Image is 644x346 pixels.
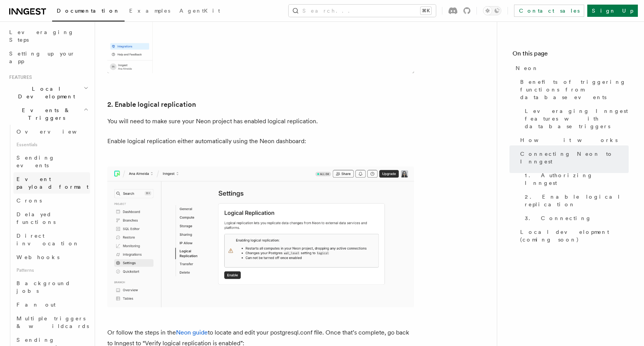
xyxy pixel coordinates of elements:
span: Benefits of triggering functions from database events [520,78,629,101]
span: Webhooks [16,254,59,260]
a: Neon [513,61,629,75]
a: Leveraging Inngest features with database triggers [522,104,629,133]
a: 1. Authorizing Inngest [522,168,629,190]
a: Connecting Neon to Inngest [517,147,629,168]
span: 2. Enable logical replication [525,193,629,208]
span: Overview [16,129,95,135]
span: Neon [516,64,539,72]
span: Multiple triggers & wildcards [16,315,89,329]
h4: On this page [513,49,629,61]
a: 2. Enable logical replication [522,190,629,211]
span: 3. Connecting [525,214,591,222]
span: Examples [129,8,170,14]
span: Leveraging Inngest features with database triggers [525,107,629,130]
button: Search...⌘K [289,5,436,17]
span: Crons [16,197,42,204]
span: AgentKit [179,8,220,14]
span: Delayed functions [16,211,56,225]
span: Local development (coming soon) [520,228,629,243]
span: Leveraging Steps [9,29,74,43]
button: Toggle dark mode [483,6,501,15]
a: Event payload format [13,172,90,194]
a: Sending events [13,151,90,172]
button: Events & Triggers [6,103,90,125]
a: Setting up your app [6,47,90,68]
a: 3. Connecting [522,211,629,225]
span: Documentation [57,8,120,14]
kbd: ⌘K [421,7,431,15]
p: Enable logical replication either automatically using the Neon dashboard: [107,136,414,147]
span: Connecting Neon to Inngest [520,150,629,165]
a: 2. Enable logical replication [107,99,196,110]
span: Local Development [6,85,84,100]
a: Direct invocation [13,229,90,250]
a: Local development (coming soon) [517,225,629,246]
a: Crons [13,194,90,207]
span: 1. Authorizing Inngest [525,171,629,187]
a: Examples [125,2,175,21]
a: Neon guide [176,329,208,336]
button: Local Development [6,82,90,103]
span: Sending events [16,155,55,168]
span: Background jobs [16,280,71,294]
span: How it works [520,136,618,144]
a: Sign Up [587,5,638,17]
span: Event payload format [16,176,89,190]
a: AgentKit [175,2,225,21]
p: You will need to make sure your Neon project has enabled logical replication. [107,116,414,127]
a: Leveraging Steps [6,25,90,47]
span: Setting up your app [9,51,75,64]
a: Fan out [13,298,90,312]
a: Documentation [52,2,125,21]
span: Patterns [13,264,90,276]
span: Fan out [16,302,56,308]
span: Events & Triggers [6,106,84,122]
a: Delayed functions [13,207,90,229]
a: Multiple triggers & wildcards [13,312,90,333]
span: Features [6,74,32,80]
a: How it works [517,133,629,147]
span: Direct invocation [16,233,79,246]
a: Contact sales [514,5,584,17]
img: Neon dashboard settings with option to enable logical replication [107,166,414,307]
a: Overview [13,125,90,139]
a: Background jobs [13,276,90,298]
span: Essentials [13,139,90,151]
a: Benefits of triggering functions from database events [517,75,629,104]
a: Webhooks [13,250,90,264]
